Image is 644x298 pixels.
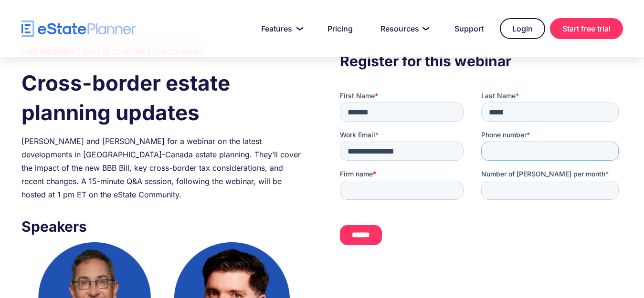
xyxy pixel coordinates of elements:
[340,91,623,253] iframe: Form 0
[443,19,495,38] a: Support
[21,68,304,127] h1: Cross-border estate planning updates
[316,19,364,38] a: Pricing
[21,21,136,37] a: home
[500,18,545,39] a: Login
[21,216,304,237] h3: Speakers
[550,18,623,39] a: Start free trial
[250,19,311,38] a: Features
[340,50,623,72] h3: Register for this webinar
[369,19,438,38] a: Resources
[21,134,304,201] div: [PERSON_NAME] and [PERSON_NAME] for a webinar on the latest developments in [GEOGRAPHIC_DATA]-Can...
